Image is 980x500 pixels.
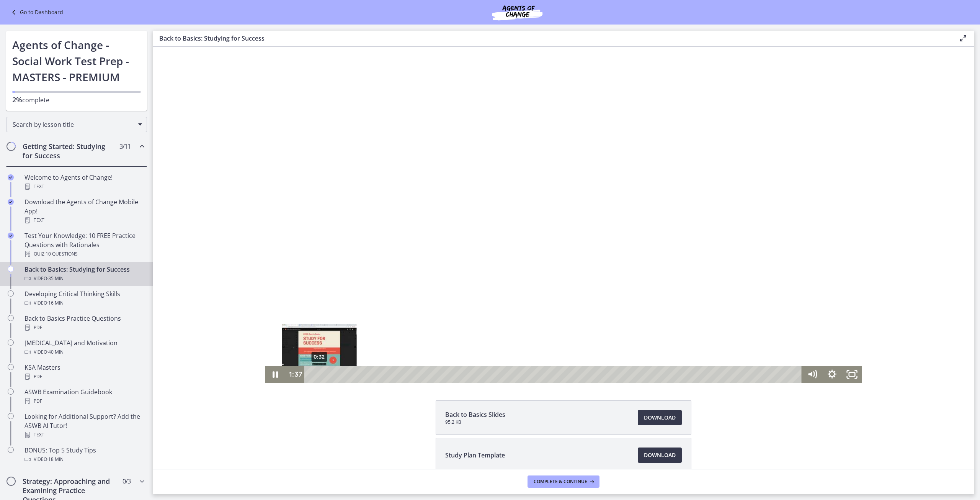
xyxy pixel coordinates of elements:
a: Download [638,410,682,425]
span: Study Plan Template [445,451,505,460]
div: Download the Agents of Change Mobile App! [24,197,144,225]
span: 2% [12,95,22,104]
i: Completed [8,199,14,205]
span: Search by lesson title [13,120,134,129]
span: Download [644,413,676,422]
div: Text [24,182,144,191]
span: 3 / 11 [119,142,131,151]
div: Video [24,274,144,283]
button: Complete & continue [528,475,599,488]
button: Mute [649,319,669,336]
img: Agents of Change [471,3,563,21]
div: Quiz [24,249,144,259]
i: Completed [8,233,14,239]
div: ASWB Examination Guidebook [24,387,144,406]
div: Playbar [158,319,644,336]
i: Completed [8,174,14,180]
div: Welcome to Agents of Change! [24,173,144,191]
h1: Agents of Change - Social Work Test Prep - MASTERS - PREMIUM [12,37,141,85]
button: Show settings menu [669,319,689,336]
p: complete [12,95,141,105]
div: BONUS: Top 5 Study Tips [24,446,144,464]
div: PDF [24,372,144,381]
div: PDF [24,397,144,406]
span: Back to Basics Slides [445,410,505,419]
a: Download [638,448,682,463]
span: · 18 min [47,455,64,464]
iframe: Video Lesson [153,47,974,383]
span: Complete & continue [534,479,587,485]
div: Text [24,430,144,439]
div: Video [24,455,144,464]
h3: Back to Basics: Studying for Success [159,34,946,43]
div: PDF [24,323,144,332]
div: Back to Basics Practice Questions [24,314,144,332]
span: Download [644,451,676,460]
div: Video [24,348,144,357]
div: KSA Masters [24,363,144,381]
div: Text [24,216,144,225]
div: Developing Critical Thinking Skills [24,289,144,308]
button: Fullscreen [689,319,709,336]
span: · 35 min [47,274,64,283]
div: Back to Basics: Studying for Success [24,265,144,283]
a: Go to Dashboard [9,8,63,17]
div: Search by lesson title [6,117,147,132]
span: · 16 min [47,298,64,308]
div: Video [24,298,144,308]
span: · 40 min [47,348,64,357]
div: [MEDICAL_DATA] and Motivation [24,338,144,357]
div: Test Your Knowledge: 10 FREE Practice Questions with Rationales [24,231,144,259]
span: 0 / 3 [122,477,131,486]
span: 95.2 KB [445,419,505,425]
span: · 10 Questions [44,249,78,259]
h2: Getting Started: Studying for Success [23,142,116,160]
div: Looking for Additional Support? Add the ASWB AI Tutor! [24,412,144,439]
